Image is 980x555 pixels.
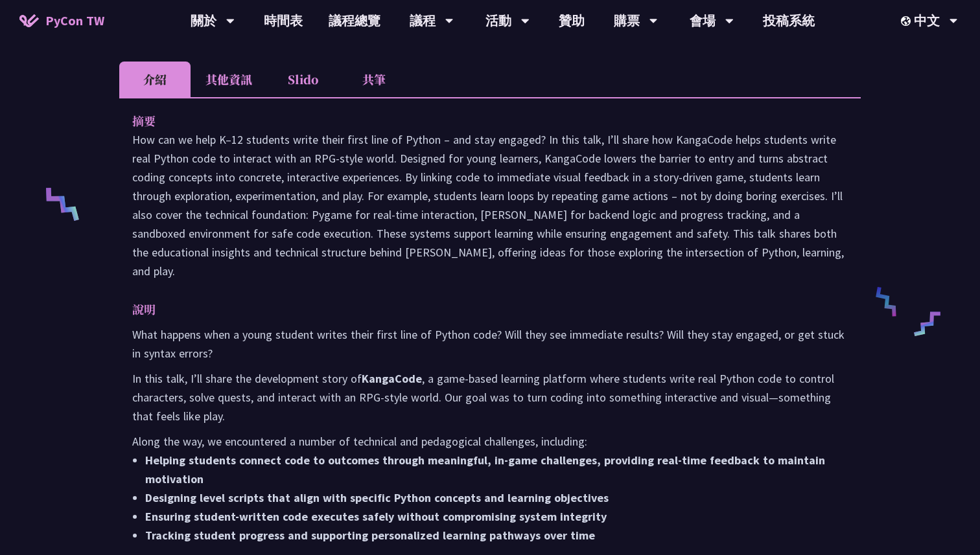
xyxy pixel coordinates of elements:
[132,111,822,130] p: 摘要
[901,16,914,26] img: Locale Icon
[267,62,338,97] li: Slido
[45,11,104,30] span: PyCon TW
[145,453,825,486] strong: Helping students connect code to outcomes through meaningful, in-game challenges, providing real-...
[132,369,848,425] p: In this talk, I’ll share the development story of , a game-based learning platform where students...
[145,528,595,543] strong: Tracking student progress and supporting personalized learning pathways over time
[132,300,822,319] p: 說明
[119,62,191,97] li: 介紹
[362,371,422,386] strong: KangaCode
[338,62,410,97] li: 共筆
[6,5,117,37] a: PyCon TW
[145,509,607,524] strong: Ensuring student-written code executes safely without compromising system integrity
[145,490,609,505] strong: Designing level scripts that align with specific Python concepts and learning objectives
[191,62,267,97] li: 其他資訊
[132,432,848,451] p: Along the way, we encountered a number of technical and pedagogical challenges, including:
[19,14,39,27] img: Home icon of PyCon TW 2025
[132,130,848,280] p: How can we help K–12 students write their first line of Python – and stay engaged? In this talk, ...
[132,325,848,363] p: What happens when a young student writes their first line of Python code? Will they see immediate...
